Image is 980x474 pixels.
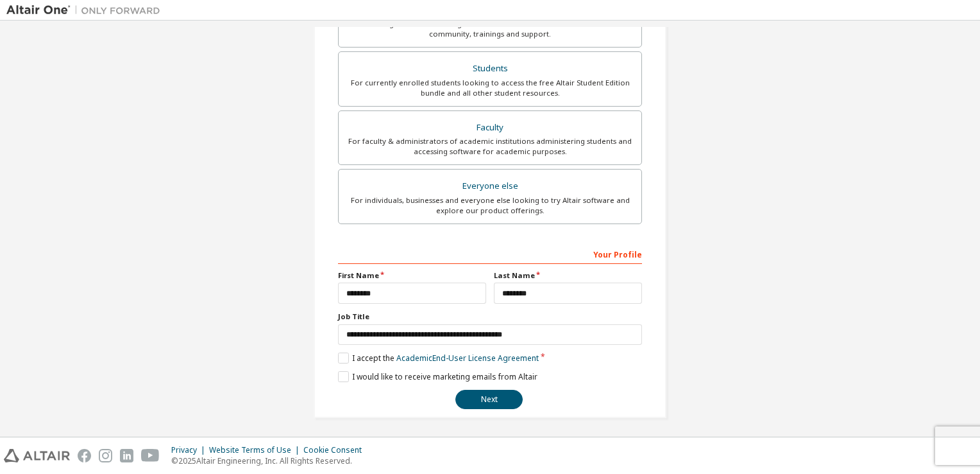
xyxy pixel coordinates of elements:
div: Everyone else [346,177,634,195]
img: linkedin.svg [120,449,133,462]
div: For existing customers looking to access software downloads, HPC resources, community, trainings ... [346,19,634,39]
div: Cookie Consent [303,445,369,455]
img: instagram.svg [99,449,112,462]
img: Altair One [6,4,167,17]
div: For faculty & administrators of academic institutions administering students and accessing softwa... [346,136,634,157]
div: Website Terms of Use [209,445,303,455]
div: Privacy [171,445,209,455]
label: Job Title [338,312,642,322]
label: I would like to receive marketing emails from Altair [338,371,537,382]
div: For individuals, businesses and everyone else looking to try Altair software and explore our prod... [346,195,634,216]
p: © 2025 Altair Engineering, Inc. All Rights Reserved. [171,455,369,466]
a: Academic End-User License Agreement [396,353,539,364]
div: Faculty [346,119,634,137]
div: Students [346,60,634,78]
button: Next [455,390,523,409]
img: facebook.svg [78,449,91,462]
img: youtube.svg [141,449,160,462]
label: I accept the [338,353,539,364]
div: For currently enrolled students looking to access the free Altair Student Edition bundle and all ... [346,78,634,98]
label: Last Name [494,270,642,281]
img: altair_logo.svg [4,449,70,462]
label: First Name [338,270,486,281]
div: Your Profile [338,243,642,264]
